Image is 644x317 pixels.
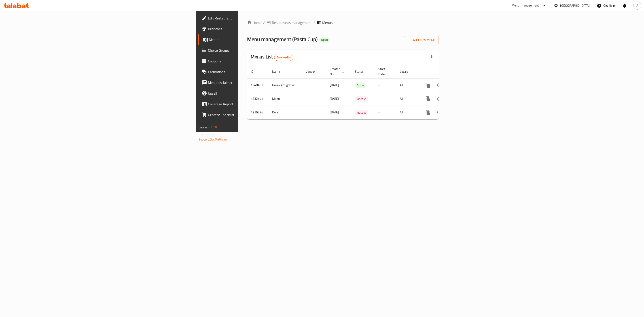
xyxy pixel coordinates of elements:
a: Menu disclaimer [198,77,304,88]
span: Menus [322,20,333,25]
span: Menu disclaimer [208,80,300,85]
h2: Menus List [251,53,293,61]
span: Inactive [355,96,368,102]
td: - [375,106,396,119]
span: [DATE] [330,82,339,88]
span: ID [251,69,259,74]
div: Menu-management [512,3,539,8]
span: Get support on: [199,132,219,138]
div: [GEOGRAPHIC_DATA] [560,3,590,8]
div: Inactive [355,110,368,115]
div: Export file [426,52,437,63]
span: Edit Restaurant [208,15,300,21]
span: Promotions [208,69,300,74]
a: Promotions [198,66,304,77]
a: Support.OpsPlatform [199,136,227,142]
span: Created On [330,66,346,77]
button: more [423,107,434,118]
button: Change Status [434,80,444,91]
th: Actions [419,65,469,79]
a: Menus [198,34,304,45]
span: Grocery Checklist [208,112,300,117]
td: - [375,78,396,92]
a: Branches [198,23,304,34]
span: Locale [400,69,414,74]
button: more [423,94,434,104]
div: Active [355,83,366,88]
a: Coverage Report [198,99,304,109]
span: Menus [209,37,300,42]
span: Add New Menu [408,37,435,43]
span: Active [355,83,366,88]
nav: breadcrumb [247,20,439,25]
span: 3 record(s) [274,55,293,60]
a: Choice Groups [198,45,304,56]
span: 1.0.0 [210,124,217,130]
a: Grocery Checklist [198,109,304,120]
a: Upsell [198,88,304,99]
button: Add New Menu [404,36,439,44]
div: Open [319,37,330,43]
a: Coupons [198,56,304,66]
button: more [423,80,434,91]
span: Open [319,38,330,42]
span: Choice Groups [208,48,300,53]
button: Change Status [434,107,444,118]
td: - [375,92,396,106]
span: Vendor [306,69,321,74]
li: / [314,20,315,25]
span: [DATE] [330,109,339,115]
span: Branches [208,26,300,32]
span: Upsell [208,91,300,96]
button: Change Status [434,94,444,104]
span: Version: [199,124,210,130]
td: All [396,106,419,119]
span: [DATE] [330,96,339,102]
span: A [636,3,638,8]
td: All [396,92,419,106]
a: Edit Restaurant [198,13,304,23]
span: Status [355,69,369,74]
span: Coupons [208,58,300,64]
div: Total records count [274,54,294,61]
span: Coverage Report [208,101,300,107]
span: Start Date [378,66,391,77]
table: enhanced table [247,65,469,119]
span: Inactive [355,110,368,115]
td: All [396,78,419,92]
span: Name [272,69,286,74]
